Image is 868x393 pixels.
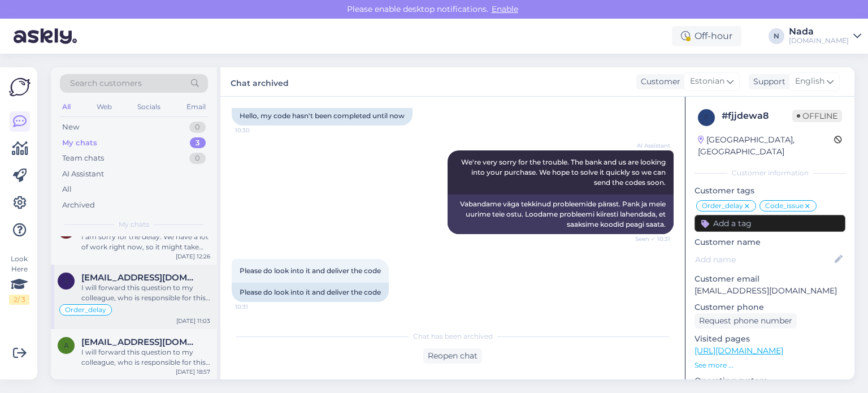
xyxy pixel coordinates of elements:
div: Vabandame väga tekkinud probleemide pärast. Pank ja meie uurime teie ostu. Loodame probleemi kiir... [448,195,674,234]
span: We're very sorry for the trouble. The bank and us are looking into your purchase. We hope to solv... [461,158,667,187]
div: All [62,184,72,195]
span: Offline [792,110,842,122]
p: See more ... [695,360,845,370]
span: Code_issue [765,202,804,209]
span: English [795,75,824,88]
div: Hello, my code hasn't been completed until now [232,106,413,126]
div: Nada [789,27,849,36]
div: Customer information [695,168,845,178]
div: I will forward this question to my colleague, who is responsible for this. The reply will be here... [81,283,210,303]
div: AI Assistant [62,169,104,180]
span: f [704,113,709,122]
div: 0 [189,153,206,164]
div: Please do look into it and deliver the code [232,283,389,302]
div: Reopen chat [423,348,482,364]
div: Support [749,76,785,88]
span: Order_delay [65,306,106,313]
span: My chats [119,219,149,230]
div: 0 [189,122,206,133]
div: [DATE] 18:57 [176,368,210,376]
div: Look Here [9,254,29,305]
div: Socials [135,100,163,114]
div: [GEOGRAPHIC_DATA], [GEOGRAPHIC_DATA] [698,134,834,158]
div: Web [94,100,114,114]
span: 10:31 [235,303,277,311]
div: I will forward this question to my colleague, who is responsible for this. The reply will be here... [81,347,210,368]
div: # fjjdewa8 [722,109,792,123]
div: [DOMAIN_NAME] [789,36,849,45]
p: Customer phone [695,301,845,313]
a: Nada[DOMAIN_NAME] [789,27,861,45]
div: All [60,100,73,114]
div: Request phone number [695,313,797,329]
p: Customer name [695,236,845,248]
span: Seen ✓ 10:31 [628,235,670,243]
img: Askly Logo [9,76,31,98]
div: 2 / 3 [9,295,29,305]
p: [EMAIL_ADDRESS][DOMAIN_NAME] [695,285,845,297]
label: Chat archived [231,74,289,89]
a: [URL][DOMAIN_NAME] [695,346,783,356]
div: Email [184,100,208,114]
span: a [64,341,69,349]
span: Search customers [70,77,142,89]
span: Estonian [690,75,724,88]
span: Chat has been archived [413,331,493,342]
span: AI Assistant [628,141,670,150]
div: Archived [62,200,95,211]
span: stanislavcikainese49@gmail.com [81,273,199,283]
p: Customer tags [695,185,845,197]
div: [DATE] 11:03 [176,317,210,325]
div: Team chats [62,153,104,164]
span: Please do look into it and deliver the code [240,266,381,275]
div: 3 [190,137,206,149]
span: Order_delay [702,202,743,209]
input: Add name [695,253,832,266]
div: [DATE] 12:26 [176,252,210,261]
div: Customer [636,76,680,88]
p: Visited pages [695,333,845,345]
p: Operating system [695,375,845,387]
p: Customer email [695,273,845,285]
input: Add a tag [695,215,845,232]
div: New [62,122,79,133]
span: andrewtatesview1@gmail.com [81,337,199,347]
div: N [769,28,784,44]
span: Enable [488,4,522,14]
span: 10:30 [235,126,277,135]
div: My chats [62,137,97,149]
div: I am sorry for the delay. We have a lot of work right now, so it might take longer to send your o... [81,232,210,252]
div: Off-hour [672,26,741,46]
span: s [64,277,68,285]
